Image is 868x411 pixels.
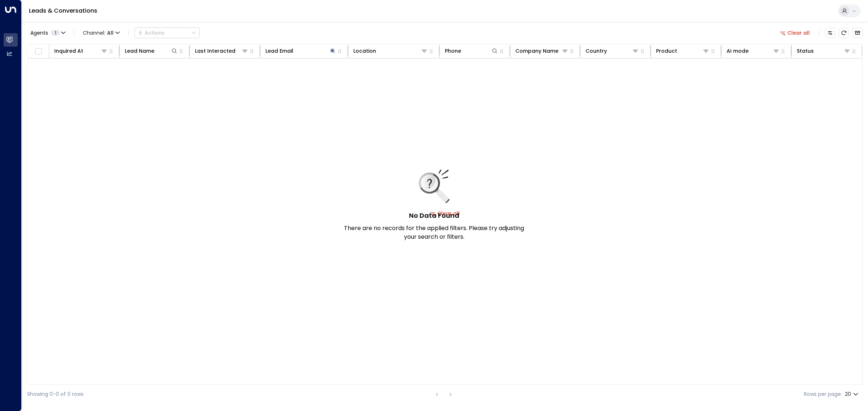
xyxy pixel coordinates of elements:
div: Phone [445,47,461,55]
div: Lead Name [125,47,154,55]
button: Customize [825,28,835,38]
button: Clear all [777,28,813,38]
span: All [107,30,114,36]
button: Agents1 [27,28,68,38]
span: Agents [30,30,48,35]
div: Location [353,47,428,55]
div: 20 [845,389,860,399]
button: Actions [135,27,200,38]
span: Refresh [839,28,849,38]
div: AI mode [727,47,780,55]
div: Status [797,47,851,55]
label: Rows per page: [804,390,842,398]
div: Last Interacted [195,47,248,55]
span: Toggle select all [34,47,43,56]
nav: pagination navigation [432,390,455,399]
p: There are no records for the applied filters. Please try adjusting your search or filters. [344,224,524,241]
div: Inquired At [54,47,83,55]
div: Company Name [515,47,558,55]
h5: No Data Found [409,211,459,220]
div: Lead Email [265,47,336,55]
div: Company Name [515,47,569,55]
div: Showing 0-0 of 0 rows [27,390,84,398]
div: Actions [138,30,165,36]
div: Button group with a nested menu [135,27,200,38]
div: Country [586,47,607,55]
span: Channel: [80,28,123,38]
div: Status [797,47,814,55]
div: Lead Name [125,47,178,55]
div: Country [586,47,639,55]
div: Location [353,47,376,55]
div: Last Interacted [195,47,235,55]
a: Leads & Conversations [29,7,97,15]
div: AI mode [727,47,749,55]
div: Product [656,47,677,55]
button: Archived Leads [852,28,863,38]
div: Product [656,47,710,55]
button: Channel:All [80,28,123,38]
div: Lead Email [265,47,293,55]
div: Inquired At [54,47,108,55]
div: Phone [445,47,498,55]
span: 1 [51,30,60,36]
